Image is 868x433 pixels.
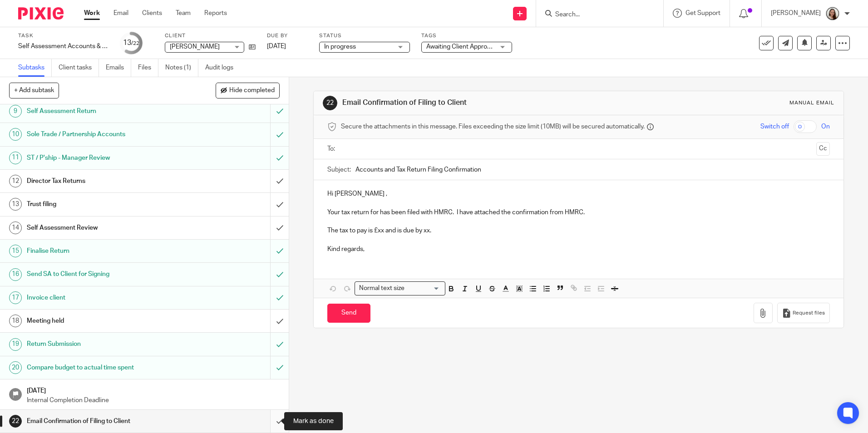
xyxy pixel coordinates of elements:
span: Normal text size [357,284,406,293]
div: 17 [9,291,22,304]
label: Client [165,32,256,39]
div: 14 [9,221,22,234]
label: Subject: [327,165,351,174]
h1: Email Confirmation of Filing to Client [342,98,598,108]
div: 10 [9,128,22,141]
a: Clients [142,9,162,18]
a: Audit logs [205,59,240,77]
small: /22 [131,41,139,46]
h1: Meeting held [27,314,183,328]
button: Cc [816,142,830,156]
div: Self Assessment Accounts & Tax Returns [18,42,109,51]
span: Get Support [686,10,720,16]
h1: Finalise Return [27,244,183,258]
span: On [821,122,830,131]
a: Notes (1) [165,59,198,77]
h1: Self Assessment Return [27,104,183,118]
h1: Director Tax Returns [27,174,183,188]
h1: Compare budget to actual time spent [27,361,183,374]
p: Internal Completion Deadline [27,396,280,405]
div: Self Assessment Accounts &amp; Tax Returns [18,42,109,51]
h1: Sole Trade / Partnership Accounts [27,128,183,141]
a: Emails [106,59,131,77]
div: 16 [9,268,22,281]
div: 11 [9,152,22,164]
span: Hide completed [229,87,275,94]
p: Hi [PERSON_NAME] , [327,189,829,198]
input: Send [327,304,370,323]
div: 20 [9,361,22,374]
label: Due by [267,32,308,39]
div: 15 [9,245,22,257]
label: Task [18,32,109,39]
span: In progress [324,44,356,50]
a: Subtasks [18,59,52,77]
h1: Invoice client [27,291,183,305]
h1: [DATE] [27,384,280,395]
span: Secure the attachments in this message. Files exceeding the size limit (10MB) will be secured aut... [341,122,645,131]
h1: Email Confirmation of Filing to Client [27,414,183,428]
h1: Trust filing [27,197,183,211]
button: + Add subtask [9,83,59,98]
img: Pixie [18,7,64,20]
div: 9 [9,105,22,118]
span: [DATE] [267,43,286,49]
img: Profile.png [825,6,840,21]
div: 13 [123,38,139,48]
div: Manual email [789,99,834,107]
input: Search for option [407,284,440,293]
div: 18 [9,315,22,327]
button: Hide completed [216,83,280,98]
span: Request files [793,310,825,317]
a: Reports [204,9,227,18]
a: Client tasks [59,59,99,77]
a: Files [138,59,158,77]
a: Team [176,9,191,18]
span: Awaiting Client Approval [426,44,495,50]
h1: Self Assessment Review [27,221,183,235]
div: 22 [9,415,22,428]
a: Work [84,9,100,18]
p: The tax to pay is £xx and is due by xx. [327,226,829,235]
a: Email [113,9,128,18]
p: Your tax return for has been filed with HMRC. I have attached the confirmation from HMRC. [327,208,829,217]
label: Tags [421,32,512,39]
button: Request files [777,303,830,323]
span: Switch off [760,122,789,131]
div: 22 [323,96,337,110]
h1: ST / P'ship - Manager Review [27,151,183,165]
h1: Send SA to Client for Signing [27,267,183,281]
div: 13 [9,198,22,211]
label: To: [327,144,337,153]
p: Kind regards, [327,245,829,254]
div: 12 [9,175,22,187]
h1: Return Submission [27,337,183,351]
div: Search for option [355,281,445,295]
input: Search [554,11,636,19]
p: [PERSON_NAME] [771,9,821,18]
label: Status [319,32,410,39]
div: 19 [9,338,22,351]
span: [PERSON_NAME] [170,44,220,50]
